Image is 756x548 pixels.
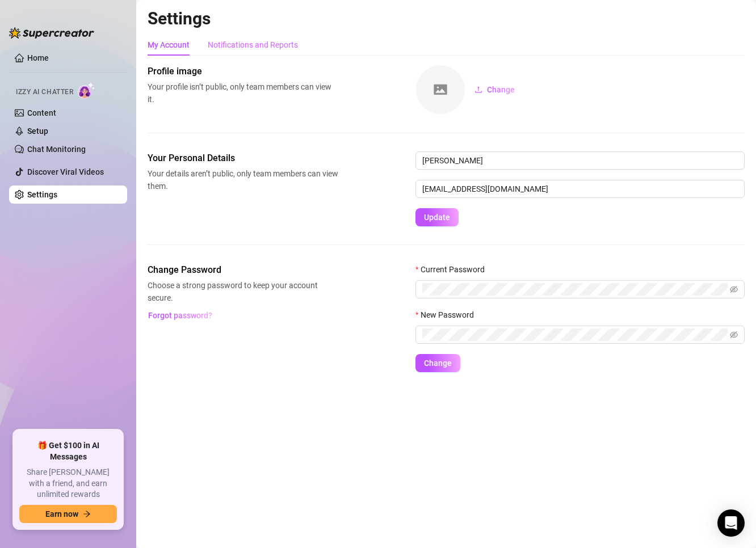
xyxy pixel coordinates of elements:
span: upload [474,86,482,94]
span: Choose a strong password to keep your account secure. [148,279,338,304]
div: My Account [148,39,190,51]
button: Update [415,208,459,226]
span: 🎁 Get $100 in AI Messages [19,440,117,462]
button: Earn nowarrow-right [19,505,117,523]
a: Setup [27,127,48,136]
a: Discover Viral Videos [27,167,104,176]
span: Earn now [45,509,78,519]
input: Enter name [415,151,745,170]
a: Home [27,53,49,62]
h2: Settings [148,8,745,29]
a: Content [27,108,56,117]
span: eye-invisible [730,331,738,339]
img: logo-BBDzfeDw.svg [9,27,94,39]
span: Forgot password? [148,311,212,320]
span: Share [PERSON_NAME] with a friend, and earn unlimited rewards [19,467,117,500]
span: Your details aren’t public, only team members can view them. [148,167,338,192]
span: Izzy AI Chatter [16,87,73,98]
a: Chat Monitoring [27,145,86,154]
span: Your Personal Details [148,151,338,165]
span: arrow-right [83,510,91,518]
a: Settings [27,190,57,199]
input: Current Password [422,283,728,296]
img: square-placeholder.png [416,65,465,114]
span: eye-invisible [730,285,738,293]
span: Profile image [148,65,338,78]
img: AI Chatter [78,82,95,99]
input: Enter new email [415,180,745,198]
div: Open Intercom Messenger [717,509,745,537]
span: Change [424,359,452,368]
button: Forgot password? [148,306,212,324]
input: New Password [422,328,728,341]
button: Change [415,354,460,372]
span: Change Password [148,263,338,277]
button: Change [465,81,524,99]
span: Change [487,85,515,94]
span: Update [424,213,450,222]
label: Current Password [415,263,492,276]
span: Your profile isn’t public, only team members can view it. [148,81,338,106]
label: New Password [415,309,481,321]
div: Notifications and Reports [208,39,298,51]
